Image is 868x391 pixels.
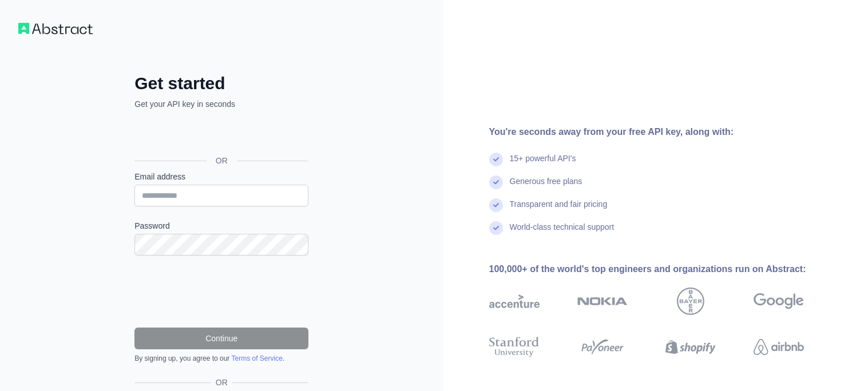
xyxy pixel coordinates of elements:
[231,354,282,362] a: Terms of Service
[134,328,308,349] button: Continue
[489,221,503,235] img: check mark
[207,155,237,166] span: OR
[754,288,804,315] img: google
[489,175,503,189] img: check mark
[489,288,540,315] img: accenture
[510,198,608,221] div: Transparent and fair pricing
[754,334,804,360] img: airbnb
[489,153,503,166] img: check mark
[489,334,540,360] img: stanford university
[211,377,232,388] span: OR
[134,73,308,94] h2: Get started
[134,98,308,110] p: Get your API key in seconds
[134,269,308,314] iframe: reCAPTCHA
[665,334,716,360] img: shopify
[510,153,576,175] div: 15+ powerful API's
[510,175,582,198] div: Generous free plans
[134,171,308,182] label: Email address
[134,354,308,363] div: By signing up, you agree to our .
[677,288,704,315] img: bayer
[129,122,312,147] iframe: Sign in with Google Button
[489,198,503,212] img: check mark
[577,288,628,315] img: nokia
[510,221,615,244] div: World-class technical support
[489,125,841,139] div: You're seconds away from your free API key, along with:
[489,262,841,276] div: 100,000+ of the world's top engineers and organizations run on Abstract:
[18,23,93,34] img: Workflow
[577,334,628,360] img: payoneer
[134,220,308,232] label: Password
